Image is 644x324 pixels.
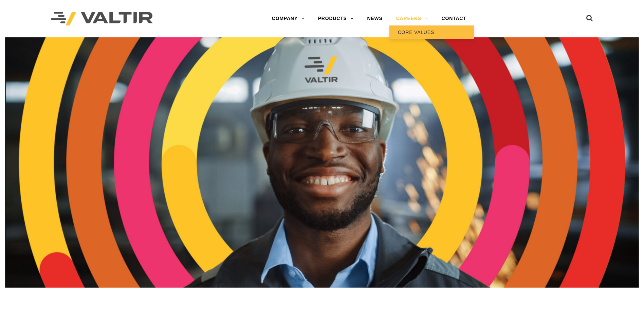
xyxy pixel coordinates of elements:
img: Valtir [51,12,153,26]
a: CAREERS [389,12,435,25]
a: CORE VALUES [389,25,474,39]
a: PRODUCTS [311,12,361,25]
a: COMPANY [265,12,311,25]
a: NEWS [361,12,389,25]
a: CONTACT [435,12,473,25]
img: Careers_Header [5,37,639,288]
